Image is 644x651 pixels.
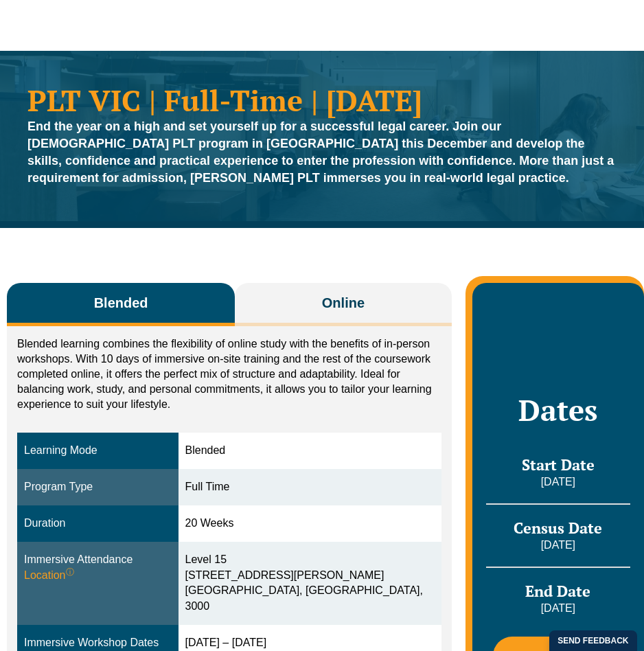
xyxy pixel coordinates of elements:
[27,119,614,185] strong: End the year on a high and set yourself up for a successful legal career. Join our [DEMOGRAPHIC_D...
[486,475,630,490] p: [DATE]
[185,479,435,495] div: Full Time
[24,516,172,532] div: Duration
[525,581,590,601] span: End Date
[486,393,630,427] h2: Dates
[486,601,630,616] p: [DATE]
[185,443,435,459] div: Blended
[24,635,172,651] div: Immersive Workshop Dates
[185,516,435,532] div: 20 Weeks
[17,336,441,412] p: Blended learning combines the flexibility of online study with the benefits of in-person workshop...
[24,479,172,495] div: Program Type
[322,293,365,312] span: Online
[522,455,595,475] span: Start Date
[486,538,630,553] p: [DATE]
[94,293,148,312] span: Blended
[24,552,172,584] div: Immersive Attendance
[66,567,74,577] sup: ⓘ
[185,552,435,615] div: Level 15 [STREET_ADDRESS][PERSON_NAME] [GEOGRAPHIC_DATA], [GEOGRAPHIC_DATA], 3000
[24,443,172,459] div: Learning Mode
[514,518,602,538] span: Census Date
[24,568,74,584] span: Location
[27,85,617,115] h1: PLT VIC | Full-Time | [DATE]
